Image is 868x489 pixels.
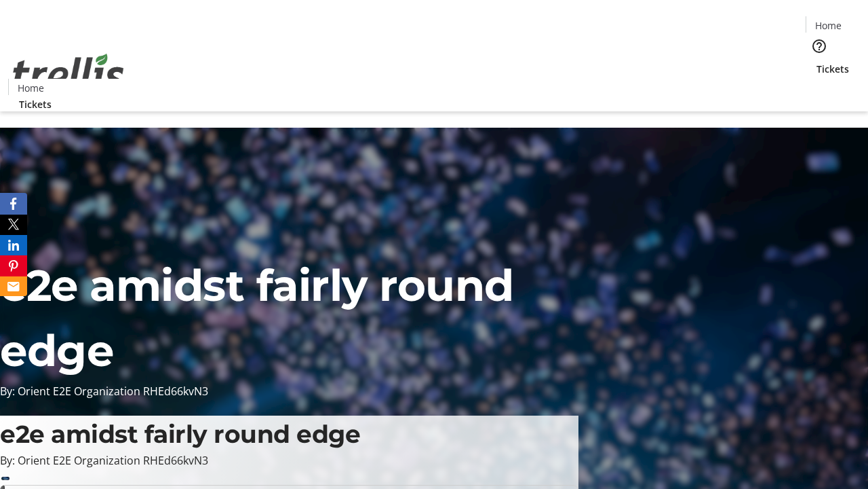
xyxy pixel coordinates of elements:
a: Tickets [8,97,62,111]
img: Orient E2E Organization RHEd66kvN3's Logo [8,39,129,107]
button: Cart [806,76,833,103]
a: Tickets [806,62,860,76]
span: Home [18,81,44,95]
span: Tickets [19,97,52,111]
span: Tickets [816,62,849,76]
span: Home [815,18,842,33]
a: Home [9,81,52,95]
button: Help [806,33,833,60]
a: Home [806,18,850,33]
